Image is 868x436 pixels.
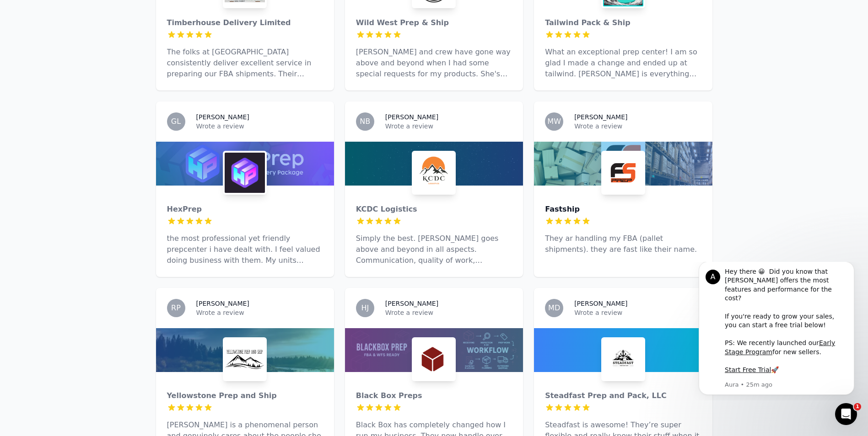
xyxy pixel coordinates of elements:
a: MW[PERSON_NAME]Wrote a reviewFastshipFastshipThey ar handling my FBA (pallet shipments). they are... [534,101,712,277]
img: HexPrep [225,153,265,193]
p: Wrote a review [196,308,323,317]
p: Message from Aura, sent 25m ago [40,119,162,127]
img: Steadfast Prep and Pack, LLC [603,339,643,379]
span: RP [171,304,181,312]
div: Fastship [545,204,701,215]
span: HJ [361,304,369,312]
h3: [PERSON_NAME] [574,299,627,308]
p: They ar handling my FBA (pallet shipments). they are fast like their name. [545,233,701,255]
h3: [PERSON_NAME] [385,112,438,122]
div: Hey there 😀 Did you know that [PERSON_NAME] offers the most features and performance for the cost... [40,5,162,113]
p: Simply the best. [PERSON_NAME] goes above and beyond in all aspects. Communication, quality of wo... [356,233,512,266]
p: [PERSON_NAME] and crew have gone way above and beyond when I had some special requests for my pro... [356,47,512,80]
div: Tailwind Pack & Ship [545,17,701,28]
a: Start Free Trial [40,104,86,112]
p: Wrote a review [385,122,512,131]
img: Black Box Preps [414,339,454,379]
img: Yellowstone Prep and Ship [225,339,265,379]
div: Profile image for Aura [21,8,35,22]
span: 1 [854,403,861,410]
div: Yellowstone Prep and Ship [167,390,323,401]
iframe: Intercom notifications message [685,262,868,400]
p: the most professional yet friendly prepcenter i have dealt with. I feel valued doing business wit... [167,233,323,266]
div: KCDC Logistics [356,204,512,215]
span: MW [547,118,561,125]
p: Wrote a review [385,308,512,317]
h3: [PERSON_NAME] [196,299,249,308]
h3: [PERSON_NAME] [574,112,627,122]
a: NB[PERSON_NAME]Wrote a reviewKCDC LogisticsKCDC LogisticsSimply the best. [PERSON_NAME] goes abov... [345,101,523,277]
div: Wild West Prep & Ship [356,17,512,28]
span: NB [360,118,370,125]
b: 🚀 [86,104,94,112]
img: KCDC Logistics [414,153,454,193]
p: Wrote a review [574,122,701,131]
a: GL[PERSON_NAME]Wrote a reviewHexPrepHexPrepthe most professional yet friendly prepcenter i have d... [156,101,334,277]
iframe: Intercom live chat [835,403,857,425]
p: What an exceptional prep center! I am so glad I made a change and ended up at tailwind. [PERSON_N... [545,47,701,80]
div: Steadfast Prep and Pack, LLC [545,390,701,401]
div: HexPrep [167,204,323,215]
span: MD [548,304,560,312]
h3: [PERSON_NAME] [196,112,249,122]
span: GL [171,118,181,125]
p: Wrote a review [574,308,701,317]
p: The folks at [GEOGRAPHIC_DATA] consistently deliver excellent service in preparing our FBA shipme... [167,47,323,80]
div: Message content [40,5,162,117]
img: Fastship [603,153,643,193]
div: Black Box Preps [356,390,512,401]
h3: [PERSON_NAME] [385,299,438,308]
div: Timberhouse Delivery Limited [167,17,323,28]
p: Wrote a review [196,122,323,131]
